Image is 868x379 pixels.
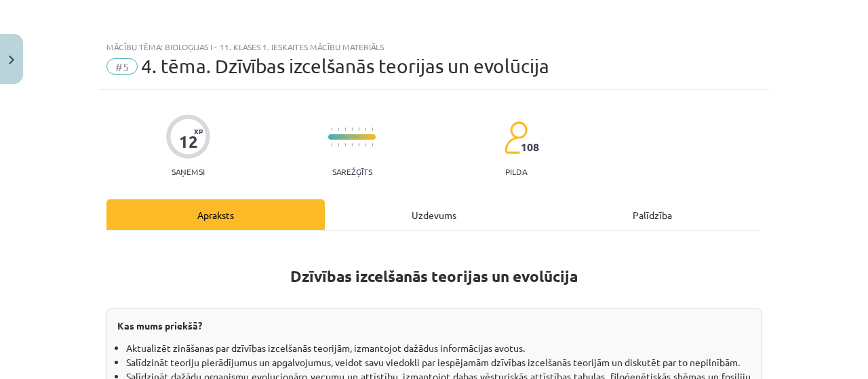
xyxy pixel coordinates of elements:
img: icon-short-line-57e1e144782c952c97e751825c79c345078a6d821885a25fce030b3d8c18986b.svg [344,143,346,146]
img: icon-short-line-57e1e144782c952c97e751825c79c345078a6d821885a25fce030b3d8c18986b.svg [338,143,339,146]
img: icon-short-line-57e1e144782c952c97e751825c79c345078a6d821885a25fce030b3d8c18986b.svg [358,127,359,131]
div: Palīdzība [543,199,762,230]
p: Sarežģīts [332,167,372,176]
p: pilda [505,167,527,176]
div: Apraksts [106,199,325,230]
img: icon-close-lesson-0947bae3869378f0d4975bcd49f059093ad1ed9edebbc8119c70593378902aed.svg [9,56,14,64]
img: icon-short-line-57e1e144782c952c97e751825c79c345078a6d821885a25fce030b3d8c18986b.svg [331,127,332,131]
img: icon-short-line-57e1e144782c952c97e751825c79c345078a6d821885a25fce030b3d8c18986b.svg [338,127,339,131]
img: icon-short-line-57e1e144782c952c97e751825c79c345078a6d821885a25fce030b3d8c18986b.svg [365,127,366,131]
div: 12 [179,132,198,151]
li: Salīdzināt teoriju pierādījumus un apgalvojumus, veidot savu viedokli par iespējamām dzīvības izc... [126,355,751,370]
img: icon-short-line-57e1e144782c952c97e751825c79c345078a6d821885a25fce030b3d8c18986b.svg [351,127,353,131]
img: icon-short-line-57e1e144782c952c97e751825c79c345078a6d821885a25fce030b3d8c18986b.svg [351,143,353,146]
span: XP [194,127,203,135]
img: students-c634bb4e5e11cddfef0936a35e636f08e4e9abd3cc4e673bd6f9a4125e45ecb1.svg [504,121,528,155]
img: icon-short-line-57e1e144782c952c97e751825c79c345078a6d821885a25fce030b3d8c18986b.svg [358,143,359,146]
img: icon-short-line-57e1e144782c952c97e751825c79c345078a6d821885a25fce030b3d8c18986b.svg [365,143,366,146]
div: Uzdevums [325,199,543,230]
img: icon-short-line-57e1e144782c952c97e751825c79c345078a6d821885a25fce030b3d8c18986b.svg [372,143,373,146]
span: 108 [521,141,539,153]
div: Mācību tēma: Bioloģijas i - 11. klases 1. ieskaites mācību materiāls [106,42,762,52]
img: icon-short-line-57e1e144782c952c97e751825c79c345078a6d821885a25fce030b3d8c18986b.svg [331,143,332,146]
p: Saņemsi [166,167,210,176]
span: 4. tēma. Dzīvības izcelšanās teorijas un evolūcija [141,55,549,77]
span: #5 [106,58,138,75]
img: icon-short-line-57e1e144782c952c97e751825c79c345078a6d821885a25fce030b3d8c18986b.svg [344,127,346,131]
img: icon-short-line-57e1e144782c952c97e751825c79c345078a6d821885a25fce030b3d8c18986b.svg [372,127,373,131]
li: Aktualizēt zināšanas par dzīvības izcelšanās teorijām, izmantojot dažādus informācijas avotus. [126,341,751,355]
strong: Kas mums priekšā? [117,319,202,332]
strong: Dzīvības izcelšanās teorijas un evolūcija [290,266,578,286]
